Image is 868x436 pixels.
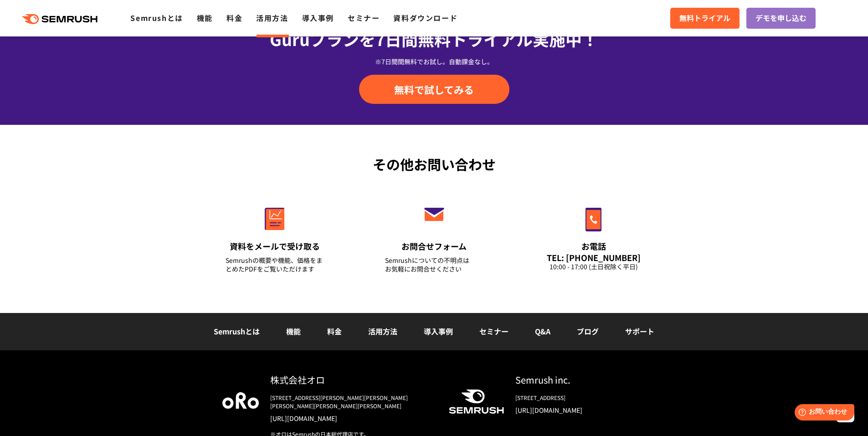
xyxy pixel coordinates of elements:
[195,154,673,174] div: その他お問い合わせ
[393,12,457,23] a: 資料ダウンロード
[544,262,643,271] div: 10:00 - 17:00 (土日祝除く平日)
[515,405,646,415] a: [URL][DOMAIN_NAME]
[394,82,474,96] span: 無料で試してみる
[348,12,380,23] a: セミナー
[195,57,673,66] div: ※7日間間無料でお試し。自動課金なし。
[577,326,599,337] a: ブログ
[286,326,301,337] a: 機能
[270,414,434,423] a: [URL][DOMAIN_NAME]
[787,400,858,426] iframe: Help widget launcher
[195,26,673,51] div: Guruプランを7日間
[214,326,260,337] a: Semrushとは
[385,256,483,273] div: Semrushについての不明点は お気軽にお問合せください
[479,326,508,337] a: セミナー
[755,12,806,24] span: デモを申し込む
[130,12,183,23] a: Semrushとは
[226,256,324,273] div: Semrushの概要や機能、価格をまとめたPDFをご覧いただけます
[366,188,503,285] a: お問合せフォーム Semrushについての不明点はお気軽にお問合せください
[544,252,643,262] div: TEL: [PHONE_NUMBER]
[270,394,434,410] div: [STREET_ADDRESS][PERSON_NAME][PERSON_NAME][PERSON_NAME][PERSON_NAME][PERSON_NAME]
[206,188,343,285] a: 資料をメールで受け取る Semrushの概要や機能、価格をまとめたPDFをご覧いただけます
[226,241,324,252] div: 資料をメールで受け取る
[197,12,213,23] a: 機能
[359,75,509,104] a: 無料で試してみる
[625,326,654,337] a: サポート
[679,12,730,24] span: 無料トライアル
[418,27,598,51] span: 無料トライアル実施中！
[535,326,550,337] a: Q&A
[515,394,646,402] div: [STREET_ADDRESS]
[256,12,288,23] a: 活用方法
[368,326,397,337] a: 活用方法
[302,12,334,23] a: 導入事例
[515,373,646,386] div: Semrush inc.
[222,392,259,409] img: oro company
[670,8,740,29] a: 無料トライアル
[270,373,434,386] div: 株式会社オロ
[424,326,453,337] a: 導入事例
[226,12,242,23] a: 料金
[385,241,483,252] div: お問合せフォーム
[327,326,342,337] a: 料金
[544,241,643,252] div: お電話
[746,8,816,29] a: デモを申し込む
